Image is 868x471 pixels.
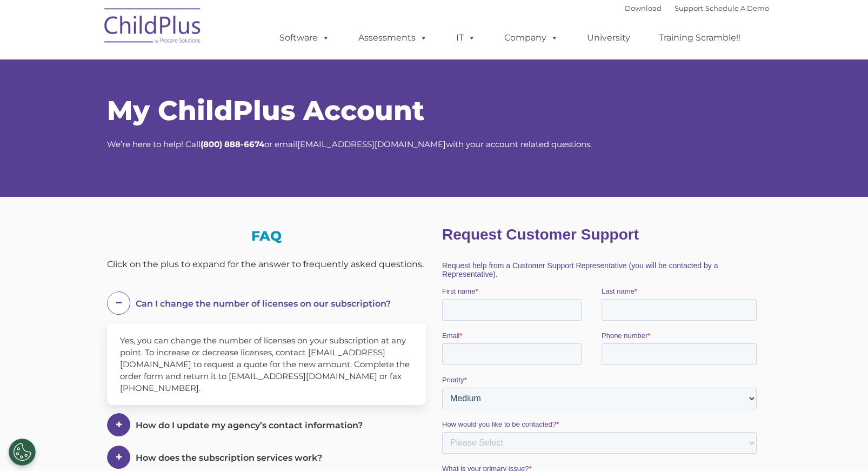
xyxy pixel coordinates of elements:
[648,27,751,49] a: Training Scramble!!
[107,256,426,273] div: Click on the plus to expand for the answer to frequently asked questions.
[625,4,662,12] a: Download
[159,116,205,124] span: Phone number
[445,27,486,49] a: IT
[686,354,868,471] iframe: Chat Widget
[348,27,438,49] a: Assessments
[201,139,203,149] strong: (
[159,71,192,79] span: Last name
[297,139,446,149] a: [EMAIL_ADDRESS][DOMAIN_NAME]
[493,27,569,49] a: Company
[107,324,426,405] div: Yes, you can change the number of licenses on your subscription at any point. To increase or decr...
[107,139,592,149] span: We’re here to help! Call or email with your account related questions.
[625,4,769,12] font: |
[136,453,322,463] span: How does the subscription services work?
[705,4,769,12] a: Schedule A Demo
[269,27,340,49] a: Software
[576,27,641,49] a: University
[136,420,363,430] span: How do I update my agency’s contact information?
[107,94,424,127] span: My ChildPlus Account
[136,298,391,309] span: Can I change the number of licenses on our subscription?
[9,439,36,466] button: Cookies Settings
[99,1,207,55] img: ChildPlus by Procare Solutions
[203,139,264,149] strong: 800) 888-6674
[107,229,426,243] h3: FAQ
[675,4,703,12] a: Support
